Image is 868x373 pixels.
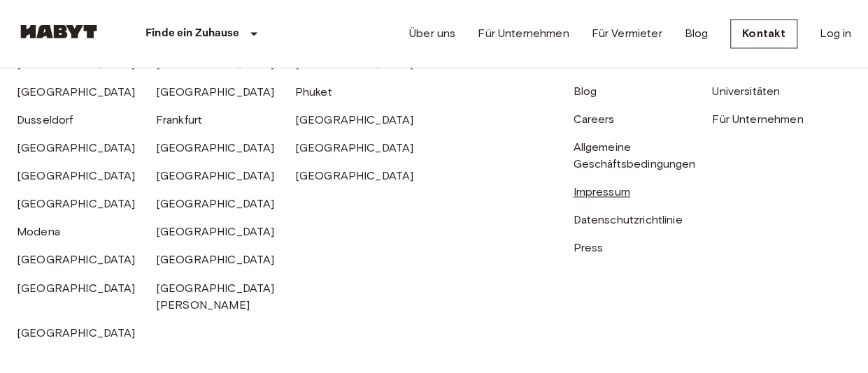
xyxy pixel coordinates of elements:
a: [GEOGRAPHIC_DATA] [295,113,414,126]
a: [GEOGRAPHIC_DATA] [295,141,414,154]
a: Für Vermieter [591,25,662,42]
a: [GEOGRAPHIC_DATA] [156,197,275,210]
a: Kontakt [730,19,797,48]
a: [GEOGRAPHIC_DATA] [295,169,414,182]
a: Phuket [295,85,332,98]
a: Über uns [409,25,455,42]
a: [GEOGRAPHIC_DATA] [156,253,275,266]
a: Datenschutzrichtlinie [573,213,682,226]
a: [GEOGRAPHIC_DATA] [156,169,275,182]
a: Dusseldorf [17,113,73,126]
a: [GEOGRAPHIC_DATA] [17,281,136,294]
a: Für Vermieter [712,57,783,70]
a: [GEOGRAPHIC_DATA] [17,169,136,182]
a: [GEOGRAPHIC_DATA] [17,253,136,266]
a: [GEOGRAPHIC_DATA] [156,225,275,238]
a: Universitäten [712,85,780,98]
a: Für Unternehmen [478,25,569,42]
a: Press [573,241,603,254]
a: [GEOGRAPHIC_DATA] [17,57,136,71]
a: Impressum [573,185,629,198]
a: Blog [573,85,597,98]
a: [GEOGRAPHIC_DATA][PERSON_NAME] [156,281,275,311]
a: [GEOGRAPHIC_DATA] [17,326,136,339]
a: Blog [684,25,708,42]
a: Hilfezentrum [573,57,639,70]
a: Log in [820,25,851,42]
p: Finde ein Zuhause [145,25,240,42]
a: Careers [573,112,614,126]
a: Allgemeine Geschäftsbedingungen [573,140,695,170]
a: [GEOGRAPHIC_DATA] [156,85,275,98]
a: [GEOGRAPHIC_DATA] [156,57,275,71]
img: Habyt [17,24,101,38]
a: [GEOGRAPHIC_DATA] [17,141,136,154]
a: Für Unternehmen [712,112,803,126]
a: Frankfurt [156,113,202,126]
a: [GEOGRAPHIC_DATA] [295,57,414,71]
a: [GEOGRAPHIC_DATA] [17,197,136,210]
a: [GEOGRAPHIC_DATA] [17,85,136,98]
a: [GEOGRAPHIC_DATA] [156,141,275,154]
a: Modena [17,225,60,238]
